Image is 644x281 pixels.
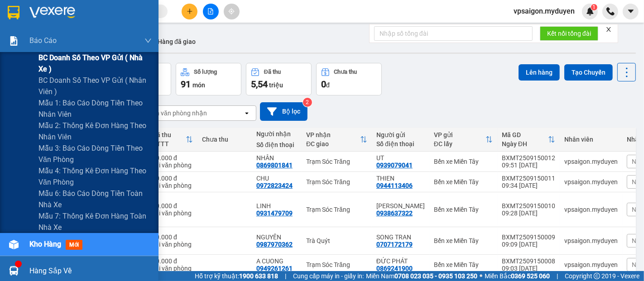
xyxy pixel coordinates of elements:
div: Trạm Sóc Trăng [306,206,367,213]
span: Mẫu 7: Thống kê đơn hàng toàn nhà xe [38,210,152,233]
div: THIEN [376,175,425,182]
div: 09:34 [DATE] [502,182,555,189]
span: Hỗ trợ kỹ thuật: [195,271,278,281]
span: Mẫu 3: Báo cáo dòng tiền theo văn phòng [38,143,152,165]
div: 80.000 đ [152,257,193,265]
div: Tại văn phòng [152,241,193,248]
div: 0939079041 [376,162,413,169]
span: 91 [181,79,191,90]
div: Số lượng [194,69,217,75]
div: NHÂN [256,154,297,162]
div: 0707172179 [376,241,413,248]
div: 0931479709 [256,210,293,217]
span: ⚪️ [480,274,482,278]
button: Hàng đã giao [150,31,203,52]
button: Bộ lọc [260,102,308,121]
div: Bến xe Miền Tây [434,237,493,244]
div: CHU [256,175,297,182]
span: | [285,271,286,281]
span: BC doanh số theo VP gửi ( nhà xe ) [38,52,152,75]
div: vpsaigon.myduyen [564,206,618,213]
div: Chưa thu [334,69,357,75]
div: 30.000 đ [152,202,193,210]
div: Ngày ĐH [502,140,548,148]
div: Trạm Sóc Trăng [306,261,367,268]
div: Người nhận [256,130,297,138]
div: 09:28 [DATE] [502,210,555,217]
span: 5,54 [251,79,268,90]
div: BXMT2509150009 [502,233,555,241]
div: Số điện thoại [256,141,297,148]
div: 0987970362 [256,241,293,248]
div: Trạm Sóc Trăng [306,158,367,165]
div: NGUYÊN [256,233,297,241]
div: vpsaigon.myduyen [564,178,618,186]
span: 0 [321,79,326,90]
button: Kết nối tổng đài [540,26,598,41]
div: 09:09 [DATE] [502,241,555,248]
button: Tạo Chuyến [564,64,613,81]
div: 40.000 đ [152,154,193,162]
div: Đã thu [264,69,281,75]
div: Mã GD [502,131,548,138]
div: 09:51 [DATE] [502,162,555,169]
input: Nhập số tổng đài [374,26,533,41]
th: Toggle SortBy [497,128,560,152]
svg: open [243,110,250,117]
img: warehouse-icon [9,240,19,249]
div: Bến xe Miền Tây [434,158,493,165]
div: Chọn văn phòng nhận [144,109,207,118]
div: ĐC lấy [434,140,485,148]
sup: 2 [303,98,312,107]
button: Lên hàng [519,64,560,81]
div: 0938637322 [376,210,413,217]
div: Chưa thu [202,136,247,143]
th: Toggle SortBy [429,128,497,152]
div: Tại văn phòng [152,182,193,189]
span: BC doanh số theo VP gửi ( nhân viên ) [38,75,152,97]
img: phone-icon [606,7,615,15]
div: A CUONG [256,257,297,265]
strong: 1900 633 818 [239,272,278,280]
div: BXMT2509150010 [502,202,555,210]
div: Bến xe Miền Tây [434,261,493,268]
img: logo-vxr [8,6,19,19]
span: triệu [269,81,283,89]
div: 0944113406 [376,182,413,189]
div: 40.000 đ [152,175,193,182]
div: HTTT [152,140,186,148]
th: Toggle SortBy [302,128,372,152]
span: Mẫu 4: Thống kê đơn hàng theo văn phòng [38,165,152,188]
div: Tại văn phòng [152,162,193,169]
span: close [606,26,612,33]
span: Mẫu 2: Thống kê đơn hàng theo nhân viên [38,120,152,143]
span: down [144,37,152,44]
div: 0949261261 [256,265,293,272]
span: | [557,271,558,281]
img: warehouse-icon [9,266,19,276]
span: vpsaigon.myduyen [506,5,582,17]
div: 40.000 đ [152,233,193,241]
img: solution-icon [9,36,19,46]
div: Người gửi [376,131,425,138]
div: SONG TRAN [376,233,425,241]
div: 09:03 [DATE] [502,265,555,272]
span: món [192,81,205,89]
span: aim [228,8,235,14]
strong: 0369 525 060 [511,272,550,280]
div: BXMT2509150008 [502,257,555,265]
button: Đã thu5,54 triệu [246,63,312,95]
span: plus [187,8,193,14]
strong: 0708 023 035 - 0935 103 250 [394,272,477,280]
div: Nhân viên [564,136,618,143]
span: mới [66,240,82,250]
button: Số lượng91món [176,63,241,95]
div: UT [376,154,425,162]
span: copyright [594,273,600,279]
div: Hàng sắp về [29,264,152,278]
button: file-add [203,4,219,19]
div: vpsaigon.myduyen [564,261,618,268]
span: Miền Bắc [485,271,550,281]
span: Kho hàng [29,240,61,248]
span: Kết nối tổng đài [547,29,591,38]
